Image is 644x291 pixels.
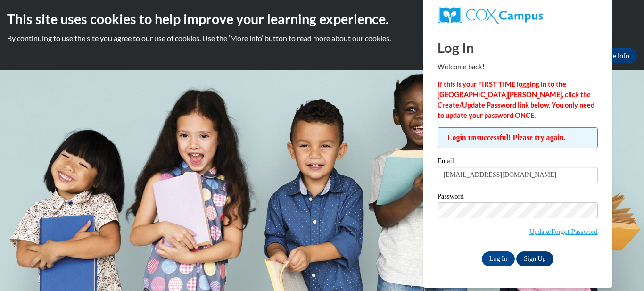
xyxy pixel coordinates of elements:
[438,158,598,167] label: Email
[7,9,637,28] h2: This site uses cookies to help improve your learning experience.
[482,251,515,266] input: Log In
[438,127,598,148] span: Login unsuccessful! Please try again.
[593,48,637,63] a: More Info
[529,228,598,235] a: Update/Forgot Password
[7,33,637,43] p: By continuing to use the site you agree to our use of cookies. Use the ‘More info’ button to read...
[516,251,553,266] a: Sign Up
[438,62,598,72] p: Welcome back!
[438,80,594,119] strong: If this is your FIRST TIME logging in to the [GEOGRAPHIC_DATA][PERSON_NAME], click the Create/Upd...
[438,7,543,24] img: COX Campus
[438,38,598,57] h1: Log In
[438,193,598,202] label: Password
[438,7,598,24] a: COX Campus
